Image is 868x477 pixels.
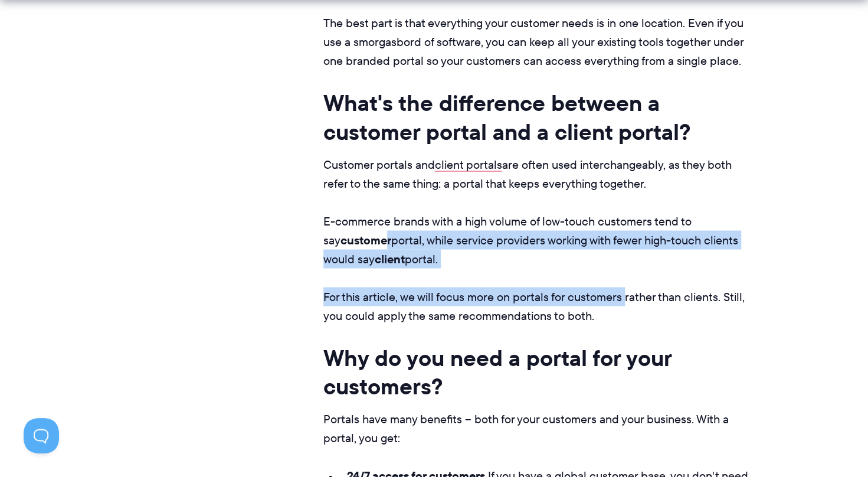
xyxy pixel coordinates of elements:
[323,14,752,70] p: The best part is that everything your customer needs is in one location. Even if you use a smorga...
[375,250,405,267] strong: client
[435,156,502,172] a: client portals
[24,418,59,453] iframe: Toggle Customer Support
[323,89,752,146] h2: What's the difference between a customer portal and a client portal?
[323,211,752,268] p: E-commerce brands with a high volume of low-touch customers tend to say portal, while service pro...
[323,409,752,447] p: Portals have many benefits – both for your customers and your business. With a portal, you get:
[323,287,752,325] p: For this article, we will focus more on portals for customers rather than clients. Still, you cou...
[323,155,752,192] p: Customer portals and are often used interchangeably, as they both refer to the same thing: a port...
[340,231,391,249] strong: customer
[323,344,752,400] h2: Why do you need a portal for your customers?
